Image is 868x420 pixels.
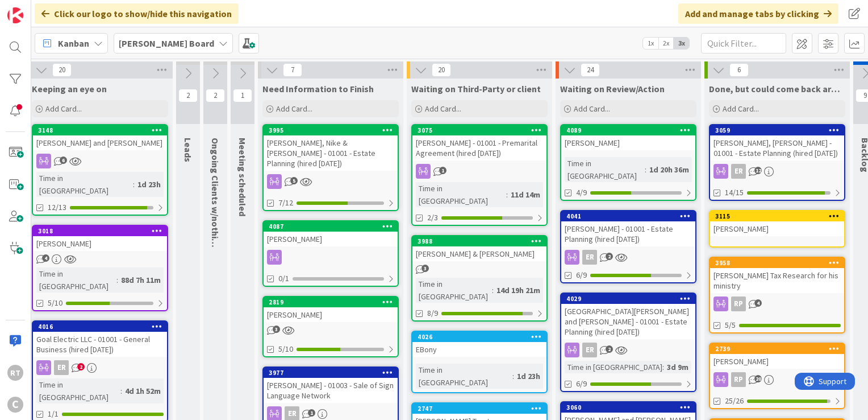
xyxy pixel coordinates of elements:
[38,323,167,331] div: 4016
[269,126,398,134] div: 3995
[710,268,844,293] div: [PERSON_NAME] Tax Research for his ministry
[566,295,695,303] div: 4029
[269,298,398,306] div: 2819
[561,135,695,150] div: [PERSON_NAME]
[566,212,695,220] div: 4041
[119,38,214,49] b: [PERSON_NAME] Board
[561,211,695,221] div: 4041
[237,138,248,216] span: Meeting scheduled
[710,221,844,236] div: [PERSON_NAME]
[7,7,23,23] img: Visit kanbanzone.com
[729,63,749,77] span: 6
[120,385,122,397] span: :
[412,332,546,357] div: 4026EBony
[262,124,399,211] a: 3995[PERSON_NAME], Nike & [PERSON_NAME] - 01001 - Estate Planning (hired [DATE])7/12
[116,274,118,286] span: :
[36,378,120,403] div: Time in [GEOGRAPHIC_DATA]
[60,157,67,164] span: 6
[709,257,845,333] a: 3958[PERSON_NAME] Tax Research for his ministryRP5/5
[576,269,587,281] span: 6/9
[715,345,844,353] div: 2739
[418,237,546,245] div: 3988
[606,345,613,353] span: 2
[725,319,736,331] span: 5/5
[122,385,164,397] div: 4d 1h 52m
[560,293,696,392] a: 4029[GEOGRAPHIC_DATA][PERSON_NAME] and [PERSON_NAME] - 01001 - Estate Planning (hired [DATE])ERTi...
[33,226,167,251] div: 3018[PERSON_NAME]
[412,135,546,160] div: [PERSON_NAME] - 01001 - Premarital Agreement (hired [DATE])
[427,307,438,319] span: 8/9
[561,304,695,339] div: [GEOGRAPHIC_DATA][PERSON_NAME] and [PERSON_NAME] - 01001 - Estate Planning (hired [DATE])
[418,405,546,413] div: 2747
[710,258,844,268] div: 3958
[710,135,844,160] div: [PERSON_NAME], [PERSON_NAME] - 01001 - Estate Planning (hired [DATE])
[308,409,315,417] span: 1
[561,294,695,304] div: 4029
[32,225,168,311] a: 3018[PERSON_NAME]Time in [GEOGRAPHIC_DATA]:88d 7h 11m5/10
[33,226,167,236] div: 3018
[33,125,167,135] div: 3148
[7,365,23,381] div: RT
[178,89,198,102] span: 2
[133,178,135,191] span: :
[269,223,398,230] div: 4087
[33,322,167,332] div: 4016
[582,250,597,265] div: ER
[425,104,461,114] span: Add Card...
[709,210,845,248] a: 3115[PERSON_NAME]
[262,220,399,287] a: 4087[PERSON_NAME]0/1
[754,167,762,174] span: 12
[411,83,541,94] span: Waiting on Third-Party or client
[574,104,610,114] span: Add Card...
[754,299,762,307] span: 4
[561,125,695,135] div: 4089
[581,63,600,77] span: 24
[412,403,546,414] div: 2747
[606,253,613,260] span: 2
[33,360,167,375] div: ER
[710,372,844,387] div: RP
[210,138,221,268] span: Ongoing Clients w/nothing ATM
[566,403,695,411] div: 3060
[715,126,844,134] div: 3059
[561,211,695,246] div: 4041[PERSON_NAME] - 01001 - Estate Planning (hired [DATE])
[725,395,744,407] span: 25/26
[560,210,696,283] a: 4041[PERSON_NAME] - 01001 - Estate Planning (hired [DATE])ER6/9
[494,284,543,297] div: 14d 19h 21m
[710,297,844,311] div: RP
[264,125,398,135] div: 3995
[290,177,298,184] span: 5
[32,124,168,216] a: 3148[PERSON_NAME] and [PERSON_NAME]Time in [GEOGRAPHIC_DATA]:1d 23h12/13
[506,188,508,201] span: :
[33,332,167,357] div: Goal Electric LLC - 01001 - General Business (hired [DATE])
[646,163,692,176] div: 1d 20h 36m
[723,104,759,114] span: Add Card...
[264,368,398,403] div: 3977[PERSON_NAME] - 01003 - Sale of Sign Language Network
[45,104,82,114] span: Add Card...
[715,259,844,267] div: 3958
[561,125,695,150] div: 4089[PERSON_NAME]
[512,370,514,382] span: :
[283,63,302,77] span: 7
[264,221,398,232] div: 4087
[48,201,66,213] span: 12/13
[33,322,167,357] div: 4016Goal Electric LLC - 01001 - General Business (hired [DATE])
[416,278,492,303] div: Time in [GEOGRAPHIC_DATA]
[412,246,546,261] div: [PERSON_NAME] & [PERSON_NAME]
[674,38,689,49] span: 3x
[33,135,167,150] div: [PERSON_NAME] and [PERSON_NAME]
[412,236,546,246] div: 3988
[560,124,696,201] a: 4089[PERSON_NAME]Time in [GEOGRAPHIC_DATA]:1d 20h 36m4/9
[33,125,167,150] div: 3148[PERSON_NAME] and [PERSON_NAME]
[412,125,546,160] div: 3075[PERSON_NAME] - 01001 - Premarital Agreement (hired [DATE])
[582,343,597,357] div: ER
[38,227,167,235] div: 3018
[118,274,164,286] div: 88d 7h 11m
[514,370,543,382] div: 1d 23h
[565,361,662,373] div: Time in [GEOGRAPHIC_DATA]
[439,167,446,174] span: 1
[710,164,844,179] div: ER
[658,38,674,49] span: 2x
[264,125,398,171] div: 3995[PERSON_NAME], Nike & [PERSON_NAME] - 01001 - Estate Planning (hired [DATE])
[36,267,116,293] div: Time in [GEOGRAPHIC_DATA]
